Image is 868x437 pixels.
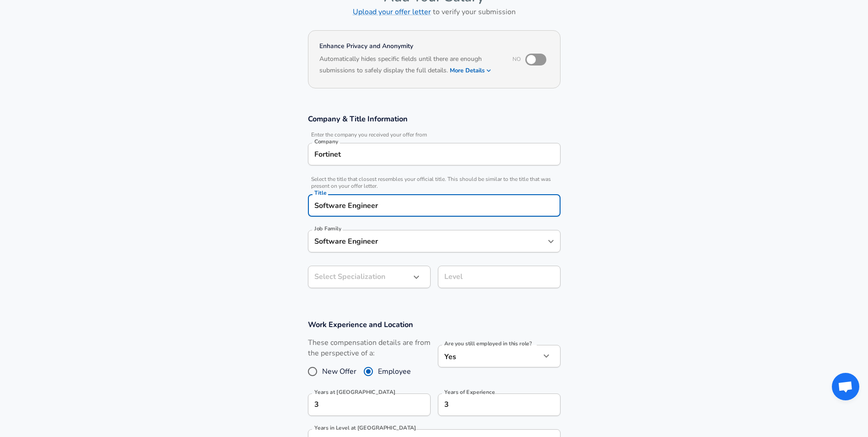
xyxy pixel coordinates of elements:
label: Are you still employed in this role? [444,341,532,346]
input: L3 [442,270,556,284]
span: New Offer [322,366,356,377]
span: No [512,55,521,63]
button: More Details [450,64,492,77]
label: Years in Level at [GEOGRAPHIC_DATA] [314,425,416,431]
input: Google [312,147,556,161]
h4: Enhance Privacy and Anonymity [319,42,500,51]
h6: to verify your submission [308,5,561,18]
h3: Company & Title Information [308,114,561,124]
span: Select the title that closest resembles your official title. This should be similar to the title ... [308,176,561,190]
label: These compensation details are from the perspective of a: [308,338,431,359]
span: Enter the company you received your offer from [308,131,561,138]
input: Software Engineer [312,234,543,248]
a: Upload your offer letter [353,7,431,17]
label: Title [314,190,326,196]
label: Years at [GEOGRAPHIC_DATA] [314,389,395,395]
div: Yes [438,345,540,367]
div: Open chat [832,373,859,400]
input: 0 [308,393,410,416]
h6: Automatically hides specific fields until there are enough submissions to safely display the full... [319,54,500,77]
label: Company [314,139,338,144]
h3: Work Experience and Location [308,319,561,330]
input: Software Engineer [312,198,556,213]
button: Open [545,235,557,248]
label: Job Family [314,226,341,231]
input: 7 [438,393,540,416]
label: Years of Experience [444,389,495,395]
span: Employee [378,366,411,377]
